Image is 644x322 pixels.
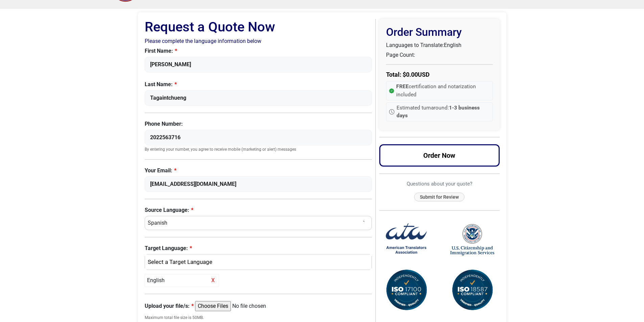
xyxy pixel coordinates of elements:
div: English [148,258,365,267]
input: Enter Your Phone Number [145,130,372,145]
img: ISO 17100 Compliant Certification [384,268,428,312]
input: Enter Your Email [145,176,372,192]
p: Page Count: [386,51,493,59]
input: Enter Your First Name [145,57,372,72]
input: Enter Your Last Name [145,90,372,106]
label: Your Email: [145,167,372,175]
label: Last Name: [145,80,372,89]
h6: Questions about your quote? [379,181,500,187]
span: certification and notarization included [396,83,490,99]
button: Order Now [379,144,500,167]
small: Maximum total file size is 50MB. [145,315,372,321]
span: X [210,276,217,284]
button: Submit for Review [414,193,464,202]
label: Target Language: [145,244,372,252]
img: ISO 18587 Compliant Certification [450,268,494,312]
label: Phone Number: [145,120,372,128]
span: Estimated turnaround: [397,104,490,120]
strong: FREE [396,83,409,90]
h2: Order Summary [386,26,493,39]
p: Languages to Translate: [386,41,493,49]
label: Upload your file/s: [145,302,194,310]
small: By entering your number, you agree to receive mobile (marketing or alert) messages [145,147,372,152]
div: English [145,274,219,287]
button: English [145,254,372,270]
label: First Name: [145,47,372,55]
h2: Please complete the language information below [145,38,372,44]
p: Total: $ USD [386,70,493,79]
img: United States Citizenship and Immigration Services Logo [450,223,494,256]
img: American Translators Association Logo [384,218,428,262]
span: English [444,42,461,48]
span: 0.00 [406,71,418,78]
div: Order Summary [379,19,500,130]
label: Source Language: [145,206,372,214]
h1: Request a Quote Now [145,19,372,35]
